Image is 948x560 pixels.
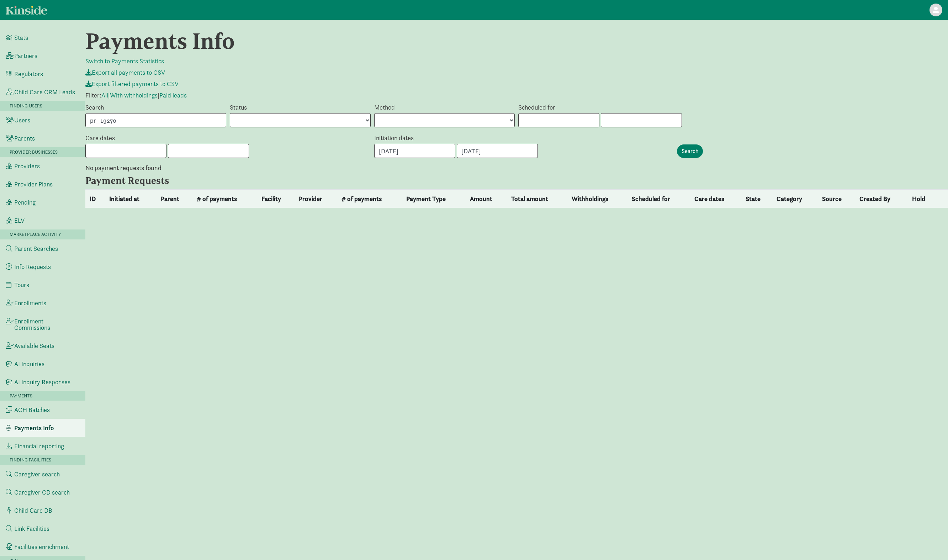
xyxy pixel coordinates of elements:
[507,190,567,208] th: Total amount
[14,199,36,206] span: Pending
[14,379,70,385] span: AI Inquiry Responses
[374,134,414,142] label: Initiation dates
[295,190,337,208] th: Provider
[741,190,773,208] th: State
[402,190,466,208] th: Payment Type
[14,489,70,496] span: Caregiver CD search
[105,190,157,208] th: Initiated at
[14,471,60,477] span: Caregiver search
[14,53,37,59] span: Partners
[690,190,741,208] th: Care dates
[374,103,395,112] label: Method
[567,190,627,208] th: Withholdings
[14,361,44,367] span: AI Inquiries
[14,71,43,77] span: Regulators
[85,28,678,54] h1: Payments Info
[257,190,295,208] th: Facility
[85,190,105,208] th: ID
[10,457,51,463] span: Finding Facilities
[818,190,855,208] th: Source
[14,343,54,349] span: Available Seats
[85,91,948,100] p: Filter: | |
[14,117,30,123] span: Users
[14,525,49,532] span: Link Facilities
[192,190,257,208] th: # of payments
[14,163,40,169] span: Providers
[855,190,908,208] th: Created By
[10,231,61,237] span: Marketplace Activity
[10,149,58,155] span: Provider Businesses
[14,425,54,431] span: Payments Info
[230,103,247,112] label: Status
[85,175,285,186] h4: Payment Requests
[772,190,818,208] th: Category
[14,300,46,306] span: Enrollments
[85,57,164,65] a: Switch to Payments Statistics
[14,507,52,514] span: Child Care DB
[14,443,64,449] span: Financial reporting
[627,190,690,208] th: Scheduled for
[110,91,158,99] a: With withholdings
[677,144,703,158] input: Search
[85,80,179,88] a: Export filtered payments to CSV
[85,103,104,112] label: Search
[14,245,58,252] span: Parent Searches
[466,190,507,208] th: Amount
[101,91,108,99] a: All
[85,164,161,172] strong: No payment requests found
[85,134,115,142] label: Care dates
[14,217,25,224] span: ELV
[10,393,32,399] span: Payments
[14,407,50,413] span: ACH Batches
[14,35,28,41] span: Stats
[14,282,29,288] span: Tours
[14,135,35,142] span: Parents
[14,264,51,270] span: Info Requests
[85,68,165,76] a: Export all payments to CSV
[14,181,53,187] span: Provider Plans
[14,89,75,95] span: Child Care CRM Leads
[337,190,402,208] th: # of payments
[10,103,42,109] span: Finding Users
[159,91,187,99] a: Paid leads
[14,544,69,550] span: Facilities enrichment
[518,103,555,112] label: Scheduled for
[908,190,937,208] th: Hold
[14,318,80,331] span: Enrollment Commissions
[157,190,192,208] th: Parent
